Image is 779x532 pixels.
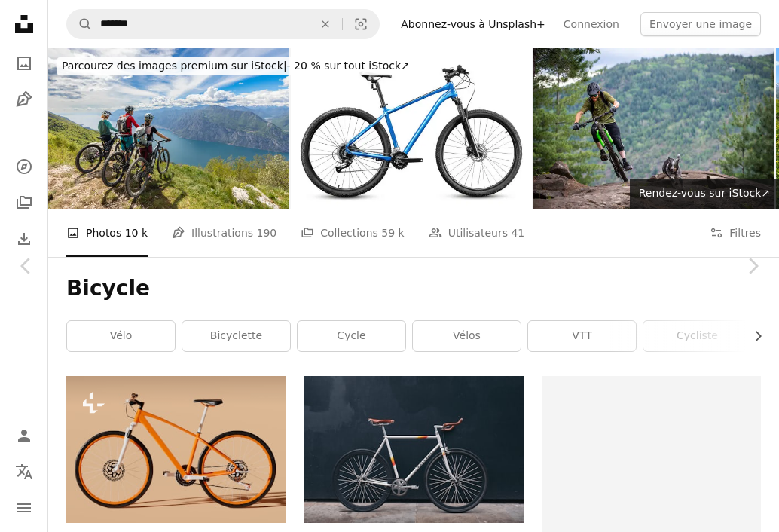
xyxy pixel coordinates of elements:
[639,187,770,199] span: Rendez-vous sur iStock ↗
[172,209,276,257] a: Illustrations 190
[630,179,779,209] a: Rendez-vous sur iStock↗
[710,209,761,257] button: Filtres
[301,209,404,257] a: Collections 59 k
[429,209,525,257] a: Utilisateurs 41
[381,225,404,241] span: 59 k
[257,225,277,241] span: 190
[343,10,379,38] button: Recherche de visuels
[392,12,554,36] a: Abonnez-vous à Unsplash+
[67,10,93,38] button: Rechercher sur Unsplash
[554,12,628,36] a: Connexion
[309,10,342,38] button: Effacer
[640,12,761,36] button: Envoyer une image
[66,9,380,39] form: Rechercher des visuels sur tout le site
[511,225,524,241] span: 41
